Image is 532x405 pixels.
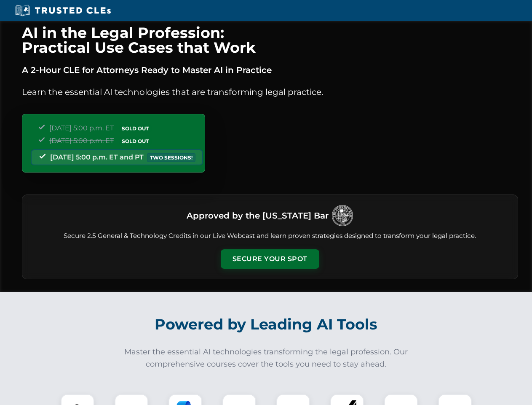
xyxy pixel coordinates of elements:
img: Trusted CLEs [13,4,113,17]
h1: AI in the Legal Profession: Practical Use Cases that Work [22,25,518,55]
p: A 2-Hour CLE for Attorneys Ready to Master AI in Practice [22,63,518,77]
p: Learn the essential AI technologies that are transforming legal practice. [22,85,518,99]
span: SOLD OUT [119,137,152,146]
p: Master the essential AI technologies transforming the legal profession. Our comprehensive courses... [119,346,414,370]
button: Secure Your Spot [221,249,319,269]
span: [DATE] 5:00 p.m. ET [49,124,114,132]
h3: Approved by the [US_STATE] Bar [187,208,329,223]
h2: Powered by Leading AI Tools [33,310,500,339]
span: SOLD OUT [119,124,152,133]
span: [DATE] 5:00 p.m. ET [49,137,114,145]
p: Secure 2.5 General & Technology Credits in our Live Webcast and learn proven strategies designed ... [32,231,508,241]
img: Logo [332,205,353,226]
